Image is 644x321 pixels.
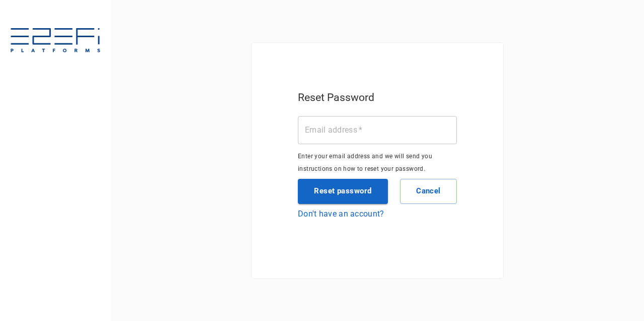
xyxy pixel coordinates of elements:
[298,208,457,221] a: Don't have an account?
[298,89,374,106] h5: Reset Password
[298,209,384,219] a: Don't have an account?
[298,179,388,204] button: Reset password
[298,153,432,172] span: Enter your email address and we will send you instructions on how to reset your password.
[10,28,101,54] img: E2EFiPLATFORMS-7f06cbf9.svg
[400,179,457,204] button: Cancel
